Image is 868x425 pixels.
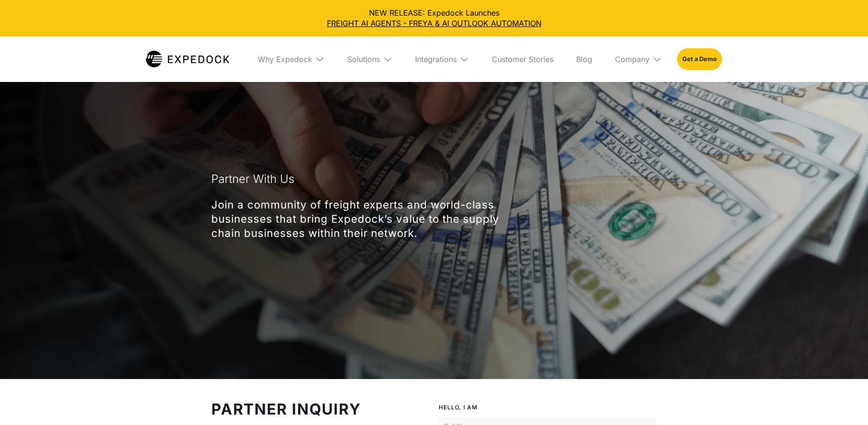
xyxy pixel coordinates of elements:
a: FREIGHT AI AGENTS - FREYA & AI OUTLOOK AUTOMATION [8,18,860,28]
label: HELLO, I AM [439,403,657,412]
div: Company [615,54,650,64]
div: Why Expedock [258,54,312,64]
div: Solutions [347,54,380,64]
h1: Partner With Us [211,168,294,190]
div: NEW RELEASE: Expedock Launches [8,8,860,29]
div: Integrations [407,36,477,82]
div: Company [607,36,669,82]
a: Customer Stories [484,36,561,82]
a: Get a Demo [677,48,722,70]
a: Blog [569,36,600,82]
div: Integrations [415,54,457,64]
p: Join a community of freight experts and world-class businesses that bring Expedock’s value to the... [211,198,532,240]
div: Why Expedock [250,36,332,82]
strong: Partner Inquiry [211,400,361,418]
div: Solutions [340,36,400,82]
